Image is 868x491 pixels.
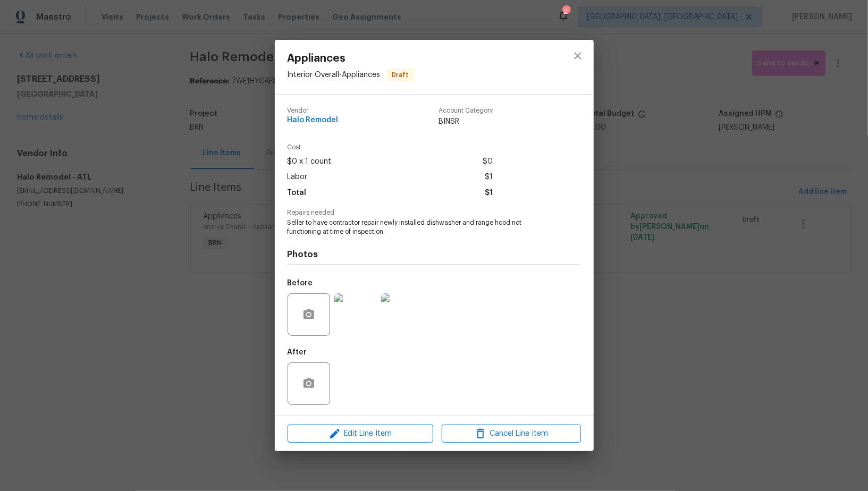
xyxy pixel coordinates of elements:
[288,154,332,170] span: $0 x 1 count
[288,218,552,236] span: Seller to have contractor repair newly installed dishwasher and range hood not functioning at tim...
[442,425,581,443] button: Cancel Line Item
[288,209,581,216] span: Repairs needed
[439,116,493,127] span: BINSR
[562,6,570,17] div: 2
[565,43,591,69] button: close
[288,144,493,151] span: Cost
[485,170,493,185] span: $1
[288,170,308,185] span: Labor
[485,185,493,201] span: $1
[288,185,307,201] span: Total
[288,116,339,124] span: Halo Remodel
[291,427,430,441] span: Edit Line Item
[288,425,433,443] button: Edit Line Item
[288,349,307,356] h5: After
[483,154,493,170] span: $0
[288,107,339,114] span: Vendor
[288,53,415,64] span: Appliances
[439,107,493,114] span: Account Category
[445,427,578,441] span: Cancel Line Item
[388,70,414,80] span: Draft
[288,249,581,260] h4: Photos
[288,280,313,287] h5: Before
[288,71,381,79] span: Interior Overall - Appliances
